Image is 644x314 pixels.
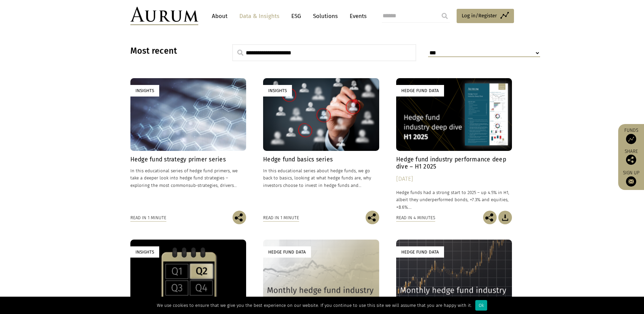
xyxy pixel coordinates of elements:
[626,176,636,187] img: Sign up to our newsletter
[366,211,379,224] img: Share this post
[310,10,341,22] a: Solutions
[130,46,215,56] h3: Most recent
[622,170,641,187] a: Sign up
[208,10,231,22] a: About
[483,211,497,224] img: Share this post
[622,127,641,144] a: Funds
[130,7,198,25] img: Aurum
[263,167,379,189] p: In this educational series about hedge funds, we go back to basics, looking at what hedge funds a...
[626,134,636,144] img: Access Funds
[130,246,159,258] div: Insights
[263,85,292,96] div: Insights
[396,85,444,96] div: Hedge Fund Data
[233,211,246,224] img: Share this post
[237,50,243,56] img: search.svg
[346,10,367,22] a: Events
[130,156,246,163] h4: Hedge fund strategy primer series
[188,183,218,188] span: sub-strategies
[498,211,512,224] img: Download Article
[236,10,283,22] a: Data & Insights
[396,214,435,222] div: Read in 4 minutes
[622,149,641,165] div: Share
[396,78,512,210] a: Hedge Fund Data Hedge fund industry performance deep dive – H1 2025 [DATE] Hedge funds had a stro...
[263,214,299,222] div: Read in 1 minute
[396,174,512,184] div: [DATE]
[457,9,514,23] a: Log in/Register
[475,300,487,311] div: Ok
[438,9,452,23] input: Submit
[130,85,159,96] div: Insights
[462,12,497,20] span: Log in/Register
[263,78,379,210] a: Insights Hedge fund basics series In this educational series about hedge funds, we go back to bas...
[130,78,246,210] a: Insights Hedge fund strategy primer series In this educational series of hedge fund primers, we t...
[130,214,166,222] div: Read in 1 minute
[130,167,246,189] p: In this educational series of hedge fund primers, we take a deeper look into hedge fund strategie...
[396,246,444,258] div: Hedge Fund Data
[396,156,512,170] h4: Hedge fund industry performance deep dive – H1 2025
[626,155,636,165] img: Share this post
[396,189,512,210] p: Hedge funds had a strong start to 2025 – up 4.5% in H1, albeit they underperformed bonds, +7.3% a...
[263,156,379,163] h4: Hedge fund basics series
[288,10,305,22] a: ESG
[263,246,311,258] div: Hedge Fund Data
